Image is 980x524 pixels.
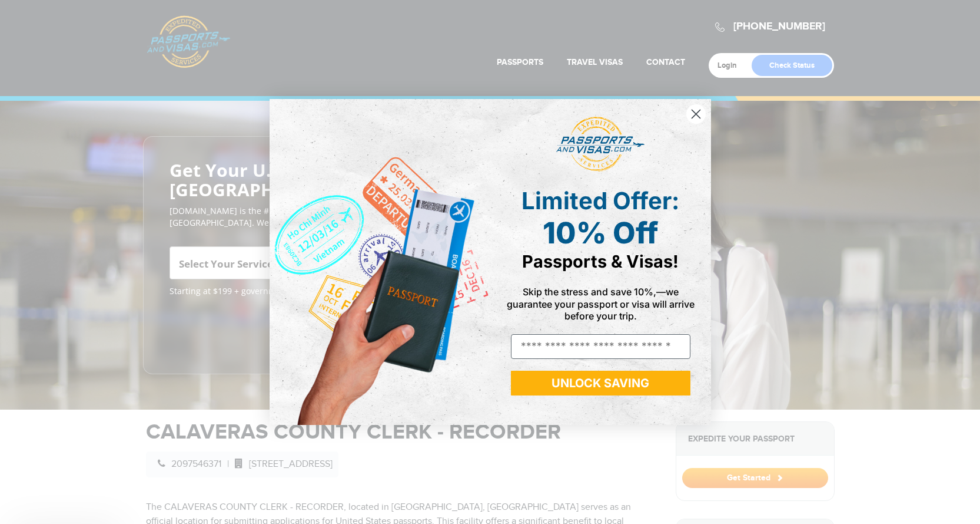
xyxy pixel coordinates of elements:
[270,99,490,425] img: de9cda0d-0715-46ca-9a25-073762a91ba7.png
[521,186,679,215] span: Limited Offer:
[686,104,706,124] button: Close dialog
[507,286,695,321] span: Skip the stress and save 10%,—we guarantee your passport or visa will arrive before your trip.
[522,251,679,272] span: Passports & Visas!
[511,371,690,396] button: UNLOCK SAVING
[556,117,645,172] img: passports and visas
[543,215,658,251] span: 10% Off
